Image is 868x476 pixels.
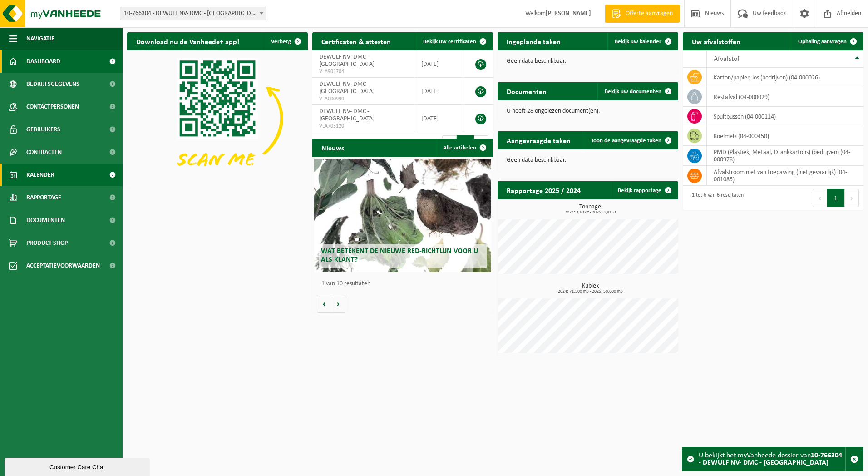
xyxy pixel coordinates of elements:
[264,32,307,50] button: Verberg
[26,186,61,209] span: Rapportage
[498,32,570,50] h2: Ingeplande taken
[26,73,79,95] span: Bedrijfsgegevens
[319,54,375,68] span: DEWULF NV- DMC - [GEOGRAPHIC_DATA]
[623,9,675,18] span: Offerte aanvragen
[26,27,54,50] span: Navigatie
[127,32,248,50] h2: Download nu de Vanheede+ app!
[319,68,407,75] span: VLA901704
[331,295,345,313] button: Volgende
[314,159,491,272] a: Wat betekent de nieuwe RED-richtlijn voor u als klant?
[502,204,678,215] h3: Tonnage
[507,157,669,164] p: Geen data beschikbaar.
[423,39,476,45] span: Bekijk uw certificaten
[502,289,678,294] span: 2024: 71,500 m3 - 2025: 50,600 m3
[707,68,863,87] td: karton/papier, los (bedrijven) (04-000026)
[319,108,375,122] span: DEWULF NV- DMC - [GEOGRAPHIC_DATA]
[584,131,677,149] a: Toon de aangevraagde taken
[498,131,580,149] h2: Aangevraagde taken
[26,164,54,186] span: Kalender
[120,7,266,20] span: 10-766304 - DEWULF NV- DMC - RUMBEKE
[319,81,375,95] span: DEWULF NV- DMC - [GEOGRAPHIC_DATA]
[607,32,677,50] a: Bekijk uw kalender
[26,50,60,73] span: Dashboard
[699,447,845,471] div: U bekijkt het myVanheede dossier van
[699,452,842,466] strong: 10-766304 - DEWULF NV- DMC - [GEOGRAPHIC_DATA]
[26,95,79,118] span: Contactpersonen
[127,50,308,186] img: Download de VHEPlus App
[597,82,677,100] a: Bekijk uw documenten
[414,105,463,132] td: [DATE]
[312,32,400,50] h2: Certificaten & attesten
[791,32,863,50] a: Ophaling aanvragen
[321,248,478,263] span: Wat betekent de nieuwe RED-richtlijn voor u als klant?
[436,139,492,157] a: Alle artikelen
[813,189,827,207] button: Previous
[683,32,750,50] h2: Uw afvalstoffen
[605,5,680,23] a: Offerte aanvragen
[120,7,266,20] span: 10-766304 - DEWULF NV- DMC - RUMBEKE
[707,87,863,107] td: restafval (04-000029)
[798,39,847,45] span: Ophaling aanvragen
[26,141,62,164] span: Contracten
[498,82,556,100] h2: Documenten
[714,55,740,63] span: Afvalstof
[687,188,744,208] div: 1 tot 6 van 6 resultaten
[416,32,492,50] a: Bekijk uw certificaten
[271,39,291,45] span: Verberg
[414,50,463,78] td: [DATE]
[319,95,407,103] span: VLA000999
[319,123,407,130] span: VLA705120
[507,58,669,64] p: Geen data beschikbaar.
[707,126,863,146] td: koelmelk (04-000450)
[605,89,661,94] span: Bekijk uw documenten
[26,209,65,232] span: Documenten
[502,210,678,215] span: 2024: 3,632 t - 2025: 3,815 t
[615,39,661,45] span: Bekijk uw kalender
[26,232,68,254] span: Product Shop
[611,181,677,199] a: Bekijk rapportage
[707,146,863,166] td: PMD (Plastiek, Metaal, Drankkartons) (bedrijven) (04-000978)
[707,166,863,186] td: afvalstroom niet van toepassing (niet gevaarlijk) (04-001085)
[845,189,859,207] button: Next
[498,181,590,199] h2: Rapportage 2025 / 2024
[507,108,669,114] p: U heeft 28 ongelezen document(en).
[502,283,678,294] h3: Kubiek
[5,456,152,476] iframe: chat widget
[312,139,353,156] h2: Nieuws
[827,189,845,207] button: 1
[591,138,661,144] span: Toon de aangevraagde taken
[321,281,488,287] p: 1 van 10 resultaten
[26,254,100,277] span: Acceptatievoorwaarden
[546,10,591,17] strong: [PERSON_NAME]
[317,295,331,313] button: Vorige
[26,118,60,141] span: Gebruikers
[707,107,863,126] td: spuitbussen (04-000114)
[414,78,463,105] td: [DATE]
